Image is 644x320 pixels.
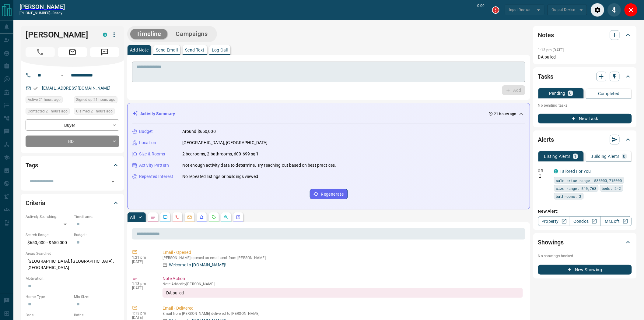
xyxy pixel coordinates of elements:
[538,237,564,247] h2: Showings
[58,72,66,79] button: Open
[224,215,229,220] svg: Opportunities
[544,154,571,158] p: Listing Alerts
[26,312,71,318] p: Beds:
[478,3,485,17] p: 0:00
[139,140,156,146] p: Location
[624,3,638,17] div: Close
[139,151,165,157] p: Size & Rooms
[538,72,553,81] h2: Tasks
[556,177,622,183] span: sale price range: 585000,715000
[556,185,597,191] span: size range: 540,768
[182,173,258,180] p: No repeated listings or buildings viewed
[76,108,113,114] span: Claimed 21 hours ago
[132,282,153,286] p: 1:13 pm
[26,232,71,238] p: Search Range:
[26,108,71,116] div: Sun Oct 12 2025
[494,111,516,117] p: 21 hours ago
[163,311,523,316] p: Email from [PERSON_NAME] delivered to [PERSON_NAME]
[556,193,582,199] span: bathrooms: 2
[182,140,268,146] p: [GEOGRAPHIC_DATA], [GEOGRAPHIC_DATA]
[554,169,558,173] div: condos.ca
[163,288,523,298] div: DA pulled
[74,214,119,219] p: Timeframe:
[74,294,119,300] p: Min Size:
[26,160,38,170] h2: Tags
[132,260,153,264] p: [DATE]
[156,48,178,52] p: Send Email
[26,119,119,131] div: Buyer
[42,86,111,91] a: [EMAIL_ADDRESS][DOMAIN_NAME]
[74,312,119,318] p: Baths:
[130,48,149,52] p: Add Note
[199,215,204,220] svg: Listing Alerts
[163,276,523,282] p: Note Action
[538,114,632,123] button: New Task
[598,91,620,96] p: Completed
[139,162,169,169] p: Activity Pattern
[26,196,119,210] div: Criteria
[74,108,119,116] div: Sun Oct 12 2025
[26,238,71,248] p: $650,000 - $650,000
[607,3,621,17] div: Mute
[538,132,632,147] div: Alerts
[74,96,119,105] div: Sun Oct 12 2025
[26,251,119,256] p: Areas Searched:
[538,28,632,42] div: Notes
[109,177,117,186] button: Open
[538,265,632,275] button: New Showing
[538,235,632,250] div: Showings
[538,54,632,60] p: DA pulled
[163,282,523,286] p: Note Added by [PERSON_NAME]
[139,173,173,180] p: Repeated Interest
[310,189,348,199] button: Regenerate
[560,169,591,174] a: Tailored For You
[33,86,38,91] svg: Email Verified
[538,30,554,40] h2: Notes
[538,135,554,144] h2: Alerts
[549,91,565,95] p: Pending
[26,276,119,281] p: Motivation:
[26,136,119,147] div: TBD
[76,97,115,103] span: Signed up 21 hours ago
[182,128,216,135] p: Around $650,000
[19,3,65,10] a: [PERSON_NAME]
[600,216,632,226] a: Mr.Loft
[58,47,87,57] span: Email
[538,69,632,84] div: Tasks
[26,158,119,172] div: Tags
[26,294,71,300] p: Home Type:
[212,215,216,220] svg: Requests
[132,315,153,320] p: [DATE]
[187,215,192,220] svg: Emails
[163,256,523,260] p: [PERSON_NAME] opened an email sent from [PERSON_NAME]
[538,48,564,52] p: 1:13 pm [DATE]
[130,215,135,219] p: All
[538,216,569,226] a: Property
[130,29,167,39] button: Timeline
[103,33,107,37] div: condos.ca
[182,162,336,169] p: Not enough activity data to determine. Try reaching out based on best practices.
[151,215,156,220] svg: Notes
[19,10,65,16] p: [PHONE_NUMBER] -
[236,215,241,220] svg: Agent Actions
[163,305,523,311] p: Email - Delivered
[212,48,228,52] p: Log Call
[52,11,63,15] span: ready
[132,286,153,290] p: [DATE]
[182,151,259,157] p: 2 bedrooms, 2 bathrooms, 600-699 sqft
[26,198,45,208] h2: Criteria
[139,128,153,135] p: Budget
[538,253,632,259] p: No showings booked
[28,97,61,103] span: Active 21 hours ago
[569,91,572,95] p: 0
[140,111,175,117] p: Activity Summary
[591,154,620,158] p: Building Alerts
[26,96,71,105] div: Sun Oct 12 2025
[602,185,621,191] span: beds: 2-2
[28,108,68,114] span: Contacted 21 hours ago
[538,174,542,178] svg: Push Notification Only
[170,29,214,39] button: Campaigns
[538,168,550,174] p: Off
[569,216,600,226] a: Condos
[623,154,626,158] p: 0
